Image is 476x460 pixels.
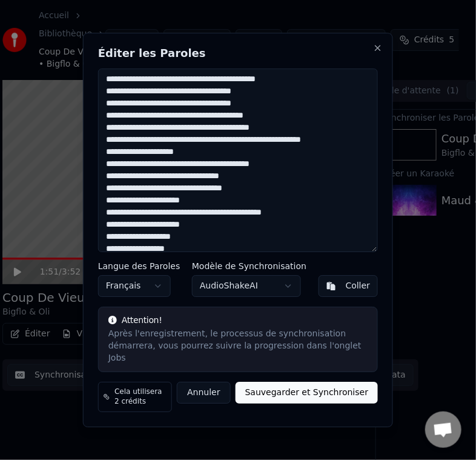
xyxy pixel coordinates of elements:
[236,382,378,404] button: Sauvegarder et Synchroniser
[177,382,230,404] button: Annuler
[98,48,378,59] h2: Éditer les Paroles
[108,315,368,327] div: Attention!
[346,280,371,292] div: Coller
[98,262,180,270] label: Langue des Paroles
[114,387,167,407] span: Cela utilisera 2 crédits
[192,262,306,270] label: Modèle de Synchronisation
[319,275,378,297] button: Coller
[108,328,368,364] div: Après l'enregistrement, le processus de synchronisation démarrera, vous pourrez suivre la progres...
